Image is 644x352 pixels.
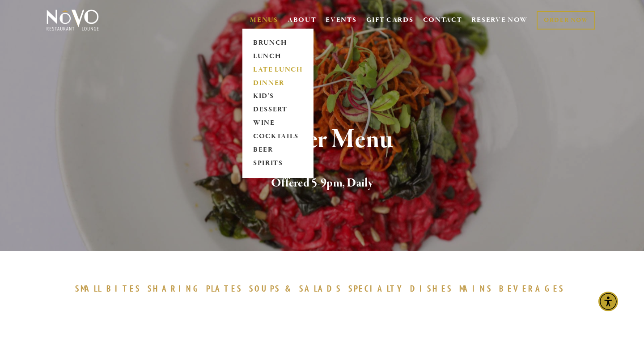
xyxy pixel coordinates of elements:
span: SALADS [299,283,342,294]
a: GIFT CARDS [366,12,414,29]
img: Novo Restaurant &amp; Lounge [45,9,101,31]
a: SMALLBITES [75,283,145,294]
a: SPECIALTYDISHES [348,283,457,294]
span: BITES [106,283,141,294]
a: LUNCH [250,50,306,63]
span: SOUPS [249,283,280,294]
a: BEER [250,144,306,157]
a: SOUPS&SALADS [249,283,346,294]
a: DINNER [250,76,306,90]
span: SPECIALTY [348,283,406,294]
a: ABOUT [288,16,317,25]
a: MAINS [459,283,497,294]
span: SMALL [75,283,102,294]
a: LATE LUNCH [250,63,306,76]
div: Accessibility Menu [598,292,618,311]
a: SPIRITS [250,157,306,170]
h1: Dinner Menu [61,125,583,154]
a: COCKTAILS [250,130,306,144]
a: RESERVE NOW [471,12,528,29]
a: KID'S [250,90,306,103]
a: MENUS [250,16,278,25]
a: BRUNCH [250,36,306,50]
span: & [285,283,295,294]
span: BEVERAGES [499,283,564,294]
a: SHARINGPLATES [148,283,247,294]
span: SHARING [148,283,202,294]
a: ORDER NOW [537,11,595,30]
a: EVENTS [326,16,356,25]
h2: Offered 5-9pm, Daily [61,174,583,193]
a: WINE [250,117,306,130]
a: DESSERT [250,103,306,117]
span: MAINS [459,283,493,294]
span: DISHES [410,283,453,294]
a: BEVERAGES [499,283,569,294]
span: PLATES [206,283,242,294]
a: CONTACT [423,12,462,29]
